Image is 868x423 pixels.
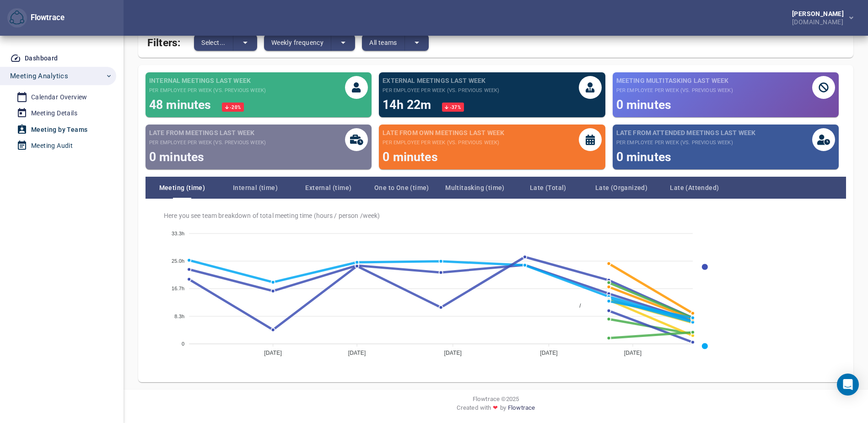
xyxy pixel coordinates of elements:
span: Late (Total) [512,182,585,193]
tspan: 0 [182,341,184,347]
span: by [500,403,506,416]
span: External meetings last week [383,76,499,85]
div: Calendar Overview [31,92,87,103]
tspan: [DATE] [264,350,282,357]
span: One to One (time) [365,182,438,193]
span: Meeting Analytics [10,70,68,82]
span: Late (Attended) [658,182,731,193]
tspan: 8.3h [174,314,184,319]
span: Flowtrace © 2025 [473,395,519,403]
span: 0 minutes [616,98,671,112]
button: All teams [362,34,405,51]
span: Late (Organized) [585,182,658,193]
span: Weekly frequency [271,37,323,48]
span: Meeting Multitasking last week [616,76,733,85]
span: 14h 22m [383,98,434,112]
small: per employee per week (vs. previous week) [383,87,499,94]
div: Dashboard [25,53,58,64]
button: [PERSON_NAME][DOMAIN_NAME] [777,8,861,28]
button: Select... [194,34,233,51]
tspan: 16.7h [172,286,184,292]
tspan: [DATE] [540,350,558,357]
span: Select... [201,37,226,48]
span: 0 minutes [383,150,437,164]
tspan: 33.3h [172,231,184,236]
tspan: [DATE] [624,350,642,357]
button: Weekly frequency [264,34,331,51]
div: Flowtrace [7,8,65,28]
div: [PERSON_NAME] [792,11,847,17]
span: Here you see team breakdown of total meeting time (hours / person / week ) [164,211,835,220]
span: Filters: [147,31,180,51]
div: Meeting Details [31,108,77,119]
tspan: [DATE] [444,350,462,357]
img: Flowtrace [10,11,24,25]
small: per employee per week (vs. previous week) [383,139,504,146]
tspan: 25.0h [172,258,184,264]
tspan: [DATE] [348,350,366,357]
small: per employee per week (vs. previous week) [616,139,756,146]
div: split button [264,34,355,51]
button: Flowtrace [7,8,27,28]
span: Internal meetings last week [149,76,266,85]
span: Late from attended meetings last week [616,128,756,137]
span: External (time) [292,182,365,193]
span: -37 % [449,105,461,110]
small: per employee per week (vs. previous week) [616,87,733,94]
div: split button [194,34,257,51]
span: Late from meetings last week [149,128,266,137]
span: Internal (time) [219,182,292,193]
div: Team breakdown [146,177,846,199]
span: Meeting (time) [146,182,219,193]
span: Late from own meetings last week [383,128,504,137]
div: split button [362,34,429,51]
small: per employee per week (vs. previous week) [149,139,266,146]
span: 0 minutes [616,150,671,164]
small: per employee per week (vs. previous week) [149,87,266,94]
a: Flowtrace [508,403,535,416]
span: / [572,303,581,309]
span: -20 % [229,105,241,110]
div: Open Intercom Messenger [837,374,859,396]
span: Multitasking (time) [438,182,512,193]
div: [DOMAIN_NAME] [792,17,847,25]
div: Created with [131,403,861,416]
span: 0 minutes [149,150,204,164]
span: All teams [369,37,397,48]
div: Meeting Audit [31,140,73,152]
span: ❤ [491,403,500,412]
span: 48 minutes [149,98,215,112]
div: Meeting by Teams [31,124,87,136]
div: Flowtrace [27,12,65,23]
